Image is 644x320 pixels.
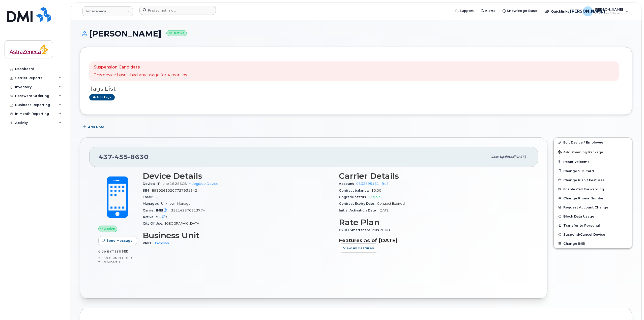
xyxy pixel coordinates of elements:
[554,212,632,221] button: Block Data Usage
[80,122,109,131] button: Add Note
[112,153,128,161] span: 455
[356,182,388,186] a: 0532595161 - Bell
[104,226,115,231] span: Active
[563,178,605,182] span: Change Plan / Features
[339,218,529,227] h3: Rate Plan
[554,203,632,212] button: Request Account Change
[563,187,604,191] span: Enable Call Forwarding
[94,72,187,78] p: This device hasn't had any usage for 4 months
[80,29,632,38] h1: [PERSON_NAME]
[143,182,157,186] span: Device
[94,64,187,70] p: Suspension Candidate
[554,157,632,166] button: Reset Voicemail
[554,194,632,203] button: Change Phone Number
[143,241,154,245] span: PRID
[166,30,187,36] small: Active
[558,150,603,155] span: Add Roaming Package
[98,256,132,264] span: included this month
[154,241,169,245] a: Unknown
[143,215,169,219] span: Active IMEI
[161,202,192,205] span: Unknown Manager
[143,208,171,212] span: Carrier IMEI
[157,182,187,186] span: iPhone 16 256GB
[371,189,381,192] span: $0.00
[339,182,356,186] span: Account
[98,236,137,245] button: Send Message
[165,222,200,225] span: [GEOGRAPHIC_DATA]
[554,147,632,157] button: Add Roaming Package
[88,125,104,129] span: Add Note
[189,182,218,186] a: + Upgrade Device
[143,222,165,225] span: City Of Use
[98,250,119,253] span: 0.00 Bytes
[554,175,632,185] button: Change Plan / Features
[152,189,197,192] span: 89302610207727931542
[143,171,333,181] h3: Device Details
[554,221,632,230] button: Transfer to Personal
[169,215,173,219] span: —
[554,166,632,175] button: Change SIM Card
[339,195,369,199] span: Upgrade Status
[89,94,115,100] a: Add tags
[99,153,149,161] span: 437
[89,86,623,92] h3: Tags List
[339,208,379,212] span: Initial Activation Date
[143,202,161,205] span: Manager
[554,185,632,194] button: Enable Call Forwarding
[339,171,529,181] h3: Carrier Details
[339,243,378,253] button: View All Features
[106,238,133,243] span: Send Message
[563,233,605,236] span: Suspend/Cancel Device
[155,195,158,199] span: —
[514,155,526,159] span: [DATE]
[379,208,390,212] span: [DATE]
[171,208,205,212] span: 352142370613774
[143,189,152,192] span: SIM
[339,237,529,243] h3: Features as of [DATE]
[128,153,149,161] span: 8630
[377,202,405,205] span: Contract Expired
[369,195,381,199] span: Eligible
[339,202,377,205] span: Contract Expiry Date
[119,250,129,253] span: used
[143,231,333,240] h3: Business Unit
[554,230,632,239] button: Suspend/Cancel Device
[339,189,371,192] span: Contract balance
[491,155,514,159] span: Last updated
[343,246,374,251] span: View All Features
[554,138,632,147] a: Edit Device / Employee
[339,228,393,232] span: BYOD Smartshare Plus 20GB
[143,195,155,199] span: Email
[98,256,114,260] span: 20.00 GB
[554,239,632,248] button: Change IMEI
